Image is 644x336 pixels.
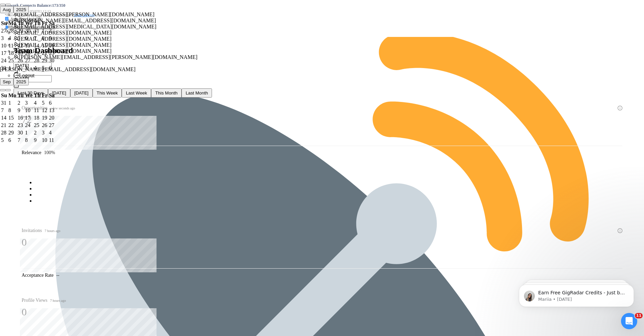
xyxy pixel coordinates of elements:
span: -- [56,273,59,278]
span: 11 [635,313,643,318]
span: Acceptance Rate [22,273,53,278]
iframe: Intercom notifications message [509,270,644,318]
span: Profile Views [22,297,66,304]
time: 7 hours ago [45,229,61,233]
div: 0 [22,236,61,249]
span: info-circle [618,228,622,233]
span: 100% [44,150,55,155]
span: Relevance [22,150,41,155]
iframe: Intercom live chat [621,313,637,329]
div: 0 [22,306,66,318]
span: Invitations [22,227,61,235]
time: 7 hours ago [50,299,66,302]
